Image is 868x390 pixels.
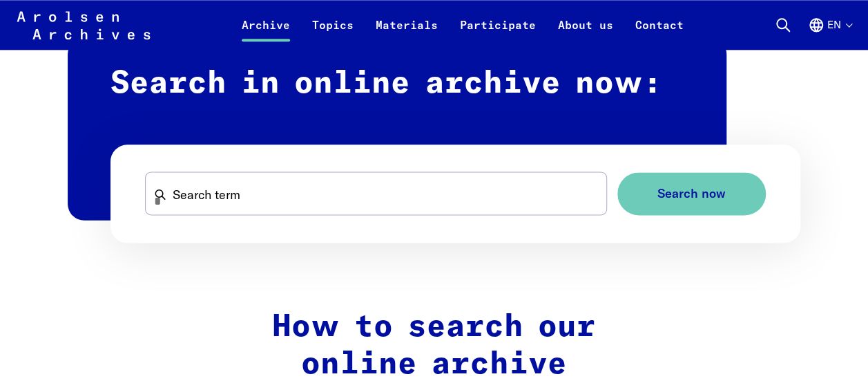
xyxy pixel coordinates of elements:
h2: Search in online archive now: [68,37,726,220]
a: Archive [231,17,301,50]
a: About us [547,17,624,50]
button: English, language selection [808,17,851,50]
span: Search now [657,187,726,201]
a: Contact [624,17,695,50]
a: Participate [449,17,547,50]
a: Materials [365,17,449,50]
nav: Primary [231,8,695,41]
a: Topics [301,17,365,50]
h2: How to search our online archive [142,309,726,384]
button: Search now [617,172,766,216]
